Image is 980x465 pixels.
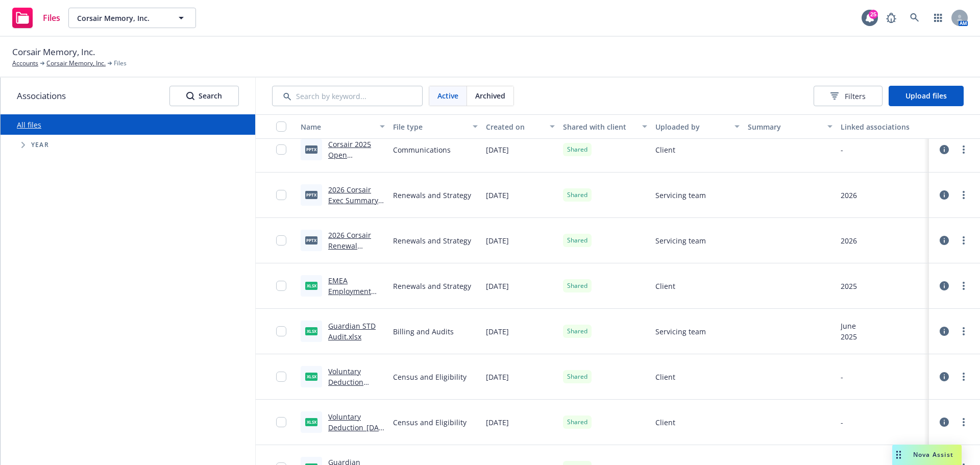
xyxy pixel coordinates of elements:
span: [DATE] [486,235,509,246]
input: Toggle Row Selected [276,281,286,291]
a: Accounts [12,59,38,68]
span: Renewals and Strategy [393,235,471,246]
span: Shared [567,372,587,381]
svg: Search [186,92,194,100]
div: 25 [869,10,878,19]
a: more [958,189,970,201]
span: Corsair Memory, Inc. [12,45,95,59]
a: more [958,234,970,247]
a: 2026 Corsair Exec Summary [DATE].pptx [328,185,378,216]
a: EMEA Employment Rules Spreadsheet.xlsx [328,276,383,328]
span: Filters [830,91,866,102]
span: Associations [17,89,66,103]
input: Search by keyword... [272,86,423,106]
div: Summary [748,121,821,132]
button: SearchSearch [169,86,239,106]
input: Toggle Row Selected [276,326,286,336]
span: Renewals and Strategy [393,190,471,201]
span: Shared [567,236,587,245]
span: pptx [305,145,317,153]
div: - [841,144,843,155]
button: Name [297,114,389,139]
a: more [958,371,970,383]
span: Client [655,417,675,428]
span: xlsx [305,327,317,335]
span: Filters [845,91,866,102]
button: Upload files [889,86,964,106]
a: Guardian STD Audit.xlsx [328,321,376,341]
a: Search [904,8,925,28]
span: [DATE] [486,144,509,155]
span: Shared [567,327,587,336]
input: Toggle Row Selected [276,372,286,382]
div: File type [393,121,466,132]
button: File type [389,114,481,139]
div: Uploaded by [655,121,728,132]
button: Nova Assist [892,445,962,465]
button: Created on [482,114,559,139]
span: Year [31,142,49,148]
span: Files [43,14,60,22]
a: Corsair Memory, Inc. [46,59,106,68]
span: Archived [475,90,505,101]
a: Voluntary Deduction_[DATE].xlsx [328,412,383,443]
button: Summary [744,114,836,139]
span: Corsair Memory, Inc. [77,13,165,23]
div: Tree Example [1,135,255,155]
button: Shared with client [559,114,651,139]
a: All files [17,120,41,130]
input: Toggle Row Selected [276,235,286,246]
span: [DATE] [486,326,509,337]
button: Corsair Memory, Inc. [68,8,196,28]
a: Files [8,4,64,32]
span: Shared [567,190,587,200]
a: Report a Bug [881,8,901,28]
a: Switch app [928,8,948,28]
span: pptx [305,191,317,199]
a: more [958,143,970,156]
span: [DATE] [486,190,509,201]
div: 2025 [841,281,857,291]
div: Created on [486,121,544,132]
a: Corsair 2025 Open Enrollment Presentation-GA+FL Final.pptx [328,139,385,192]
div: - [841,417,843,428]
a: more [958,280,970,292]
span: Billing and Audits [393,326,454,337]
a: more [958,416,970,428]
span: Client [655,144,675,155]
span: Active [437,90,458,101]
a: 2026 Corsair Renewal Presentation [DATE].pptx [328,230,372,272]
button: Linked associations [837,114,929,139]
span: [DATE] [486,417,509,428]
span: xlsx [305,373,317,380]
span: xlsx [305,418,317,426]
div: Shared with client [563,121,636,132]
div: June [841,321,857,331]
span: Client [655,281,675,291]
span: xlsx [305,282,317,289]
span: Upload files [905,91,947,101]
div: - [841,372,843,382]
span: Shared [567,281,587,290]
span: pptx [305,236,317,244]
span: Communications [393,144,451,155]
span: Census and Eligibility [393,372,467,382]
span: Servicing team [655,190,706,201]
div: Name [301,121,374,132]
span: Servicing team [655,235,706,246]
span: Census and Eligibility [393,417,467,428]
div: Drag to move [892,445,905,465]
div: 2025 [841,331,857,342]
span: Servicing team [655,326,706,337]
span: Shared [567,418,587,427]
button: Uploaded by [651,114,744,139]
div: Linked associations [841,121,925,132]
a: more [958,325,970,337]
span: Nova Assist [913,450,953,459]
a: Voluntary Deduction HSA_[DATE].xlsx [328,366,383,398]
input: Toggle Row Selected [276,144,286,155]
div: Search [186,86,222,106]
span: Shared [567,145,587,154]
input: Select all [276,121,286,132]
button: Filters [814,86,883,106]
